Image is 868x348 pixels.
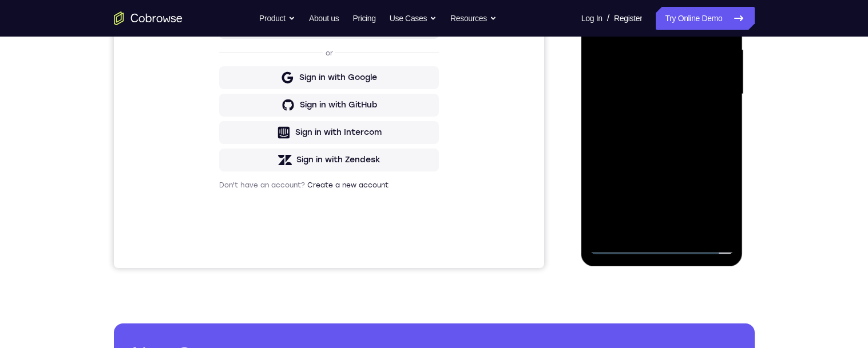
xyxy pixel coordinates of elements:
a: Create a new account [193,296,275,304]
button: Sign in with Intercom [105,236,325,259]
button: Sign in with Zendesk [105,263,325,286]
button: Resources [450,7,497,30]
a: Try Online Demo [656,7,754,30]
div: Sign in with Intercom [181,242,268,253]
p: Don't have an account? [105,295,325,305]
a: Go to the home page [114,11,183,25]
button: Use Cases [390,7,437,30]
button: Product [259,7,295,30]
div: Sign in with Zendesk [183,269,267,281]
span: / [607,11,609,25]
a: Log In [581,7,603,30]
a: Pricing [352,7,375,30]
div: Sign in with GitHub [186,214,263,226]
button: Sign in with GitHub [105,209,325,231]
div: Sign in with Google [185,187,263,198]
p: or [209,163,221,173]
button: Sign in with Google [105,181,325,204]
a: Register [614,7,642,30]
a: About us [309,7,339,30]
